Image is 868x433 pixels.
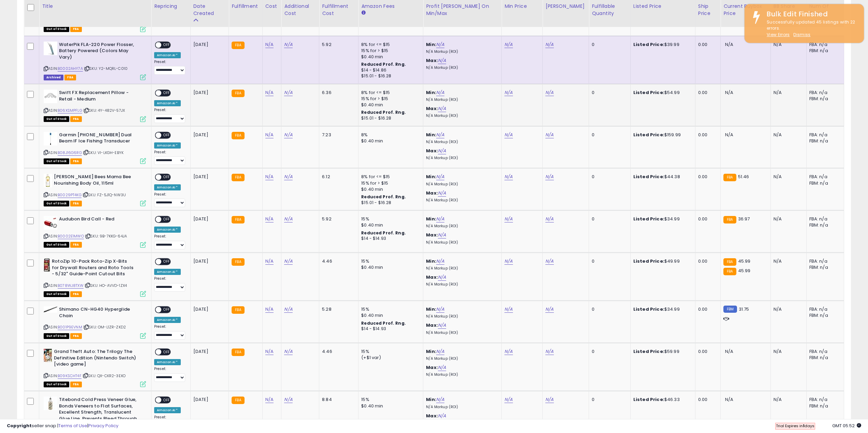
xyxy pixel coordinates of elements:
b: Reduced Prof. Rng. [361,194,406,200]
b: WaterPik FLA-220 Power Flosser, Battery Powered (Colors May Vary) [59,42,142,62]
a: N/A [545,89,554,96]
a: View Errors [767,32,790,37]
div: $0.40 min [361,312,418,319]
small: Amazon Fees. [361,10,365,16]
small: FBA [232,216,244,223]
small: FBA [232,42,244,49]
div: $0.40 min [361,222,418,228]
b: Max: [426,190,438,196]
div: Preset: [154,108,185,123]
span: 45.99 [738,258,751,264]
a: N/A [545,348,554,355]
div: FBA: n/a [809,42,839,48]
div: [DATE] [193,216,221,222]
div: Amazon AI * [154,227,181,233]
b: Reduced Prof. Rng. [361,320,406,326]
span: All listings that are currently out of stock and unavailable for purchase on Amazon [44,26,69,32]
span: Listings that have been deleted from Seller Central [44,75,63,80]
span: All listings that are currently out of stock and unavailable for purchase on Amazon [44,291,69,297]
div: 15% [361,306,418,312]
img: 318pNKqWU5L._SL40_.jpg [44,174,52,187]
a: N/A [438,190,446,197]
div: 0.00 [698,90,715,96]
div: Preset: [154,234,185,249]
p: N/A Markup (ROI) [426,97,496,102]
div: Amazon AI * [154,317,181,323]
p: N/A Markup (ROI) [426,240,496,245]
span: 36.97 [738,216,750,222]
div: [DATE] [193,42,221,48]
div: ASIN: [44,258,146,296]
u: Dismiss [793,32,810,37]
b: Reduced Prof. Rng. [361,109,406,115]
span: FBA [70,201,82,206]
a: Privacy Policy [88,422,118,429]
a: N/A [545,306,554,313]
small: FBA [232,90,244,97]
div: ASIN: [44,174,146,205]
span: 45.99 [738,267,751,274]
div: N/A [774,174,801,180]
span: All listings that are currently out of stock and unavailable for purchase on Amazon [44,158,69,164]
small: FBM [723,306,737,313]
div: 8% [361,132,418,138]
div: 0 [592,42,625,48]
div: Amazon AI * [154,269,181,275]
span: FBA [70,291,82,297]
a: N/A [284,258,292,265]
div: Repricing [154,3,188,10]
img: 31yutaFPfrL._SL40_.jpg [44,397,57,410]
small: FBA [232,174,244,181]
span: | SKU: HO-AVVD-1ZX4 [85,283,127,288]
b: [PERSON_NAME] Bees Mama Bee Nourishing Body Oil, 115ml [54,174,137,188]
span: OFF [161,174,172,180]
span: All listings that are currently out of stock and unavailable for purchase on Amazon [44,201,69,206]
div: Fulfillment Cost [322,3,355,17]
a: N/A [504,216,513,222]
a: N/A [438,364,446,371]
p: N/A Markup (ROI) [426,113,496,118]
div: 0.00 [698,258,715,264]
span: All listings that are currently out of stock and unavailable for purchase on Amazon [44,116,69,122]
div: Fulfillable Quantity [592,3,628,17]
b: Swift FX Replacement Pillow - Retail - Medium [59,90,142,104]
div: FBM: n/a [809,138,839,144]
a: N/A [438,57,446,64]
div: 0.00 [698,132,715,138]
div: $54.99 [633,90,690,96]
a: N/A [265,306,274,313]
b: Listed Price: [633,216,664,222]
div: FBM: n/a [809,96,839,102]
div: FBM: n/a [809,222,839,228]
b: Reduced Prof. Rng. [361,230,406,236]
a: B08J16G6RG [58,150,82,156]
div: $44.38 [633,174,690,180]
b: Min: [426,306,436,312]
div: 6.36 [322,90,353,96]
p: N/A Markup (ROI) [426,156,496,160]
p: N/A Markup (ROI) [426,182,496,187]
div: Title [42,3,148,10]
b: Max: [426,274,438,280]
small: FBA [723,258,736,266]
div: Min Price [504,3,540,10]
b: Max: [426,148,438,154]
div: 8% for <= $15 [361,42,418,48]
a: N/A [436,216,444,222]
small: FBA [723,216,736,223]
div: 0 [592,90,625,96]
span: FBA [70,26,82,32]
div: 15% [361,258,418,264]
span: OFF [161,42,172,48]
small: FBA [723,268,736,275]
span: 31.75 [739,306,749,312]
div: 7.23 [322,132,353,138]
div: FBA: n/a [809,258,839,264]
span: FBA [64,75,76,80]
a: N/A [438,148,446,154]
span: OFF [161,132,172,138]
div: Amazon Fees [361,3,420,10]
b: Min: [426,173,436,180]
a: N/A [284,216,292,222]
p: N/A Markup (ROI) [426,266,496,271]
